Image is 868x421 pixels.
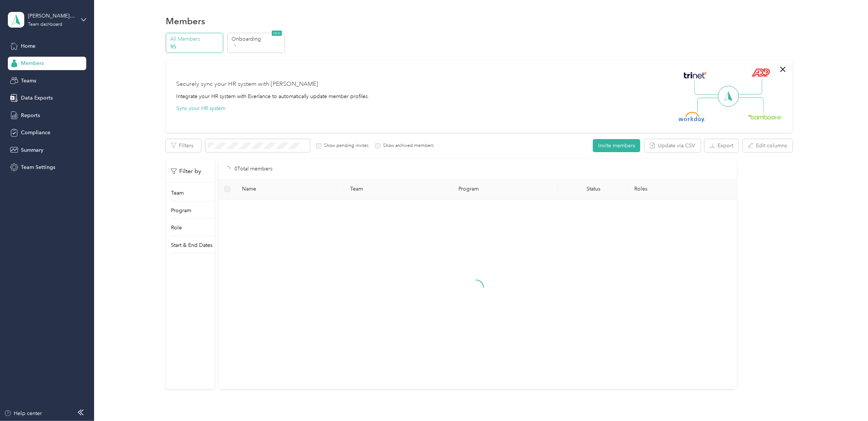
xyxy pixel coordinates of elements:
[748,114,782,119] img: BambooHR
[694,79,721,95] img: Line Left Up
[28,22,62,27] div: Team dashboard
[21,42,35,50] span: Home
[171,224,182,232] p: Role
[176,92,369,100] div: Integrate your HR system with Everlance to automatically update member profiles.
[171,189,184,197] p: Team
[236,179,344,199] th: Name
[644,139,701,152] button: Update via CSV
[752,68,770,77] img: ADP
[743,139,793,152] button: Edit columns
[21,163,55,171] span: Team Settings
[826,379,868,421] iframe: Everlance-gr Chat Button Frame
[242,186,338,192] span: Name
[344,179,452,199] th: Team
[21,77,36,85] span: Teams
[176,80,318,89] div: Securely sync your HR system with [PERSON_NAME]
[682,70,708,81] img: Trinet
[21,94,53,102] span: Data Exports
[21,111,40,119] span: Reports
[4,409,42,417] button: Help center
[21,146,43,154] span: Summary
[176,104,225,112] button: Sync your HR system
[452,179,558,199] th: Program
[321,142,368,149] label: Show pending invites
[558,179,629,199] th: Status
[21,129,50,136] span: Compliance
[380,142,434,149] label: Show archived members
[166,17,205,25] h1: Members
[234,165,273,173] p: 0 Total members
[679,112,705,122] img: Workday
[21,59,44,67] span: Members
[736,79,762,95] img: Line Right Up
[272,31,282,36] span: NEW
[231,35,282,43] p: Onboarding
[170,35,221,43] p: All Members
[697,97,723,113] img: Line Left Down
[166,139,201,152] button: Filters
[170,43,221,51] p: 95
[171,241,212,249] p: Start & End Dates
[738,97,764,113] img: Line Right Down
[171,207,191,214] p: Program
[171,167,201,176] p: Filter by
[629,179,737,199] th: Roles
[593,139,640,152] button: Invite members
[704,139,738,152] button: Export
[28,12,75,20] div: [PERSON_NAME] Reset QC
